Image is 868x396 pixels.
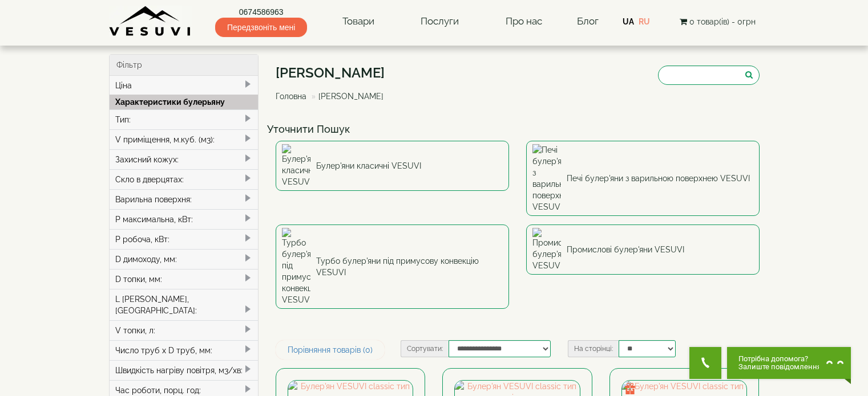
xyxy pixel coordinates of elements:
[110,109,259,129] div: Тип:
[532,228,561,271] img: Промислові булер'яни VESUVI
[110,129,259,149] div: V приміщення, м.куб. (м3):
[738,355,821,363] span: Потрібна допомога?
[401,340,449,357] label: Сортувати:
[689,347,721,379] button: Get Call button
[276,340,385,360] a: Порівняння товарів (0)
[282,228,310,305] img: Турбо булер'яни під примусову конвекцію VESUVI
[526,141,760,216] a: Печі булер'яни з варильною поверхнею VESUVI Печі булер'яни з варильною поверхнею VESUVI
[110,340,259,360] div: Число труб x D труб, мм:
[215,6,307,18] a: 0674586963
[110,229,259,249] div: P робоча, кВт:
[109,6,192,37] img: Завод VESUVI
[309,91,383,102] li: [PERSON_NAME]
[526,224,760,275] a: Промислові булер'яни VESUVI Промислові булер'яни VESUVI
[331,9,386,35] a: Товари
[110,209,259,229] div: P максимальна, кВт:
[110,95,259,109] div: Характеристики булерьяну
[110,55,259,76] div: Фільтр
[676,15,759,28] button: 0 товар(ів) - 0грн
[689,17,756,26] span: 0 товар(ів) - 0грн
[110,76,259,95] div: Ціна
[110,149,259,169] div: Захисний кожух:
[110,289,259,320] div: L [PERSON_NAME], [GEOGRAPHIC_DATA]:
[282,144,310,187] img: Булер'яни класичні VESUVI
[276,224,509,309] a: Турбо булер'яни під примусову конвекцію VESUVI Турбо булер'яни під примусову конвекцію VESUVI
[494,9,554,35] a: Про нас
[639,17,650,26] a: RU
[110,169,259,189] div: Скло в дверцятах:
[532,144,561,213] img: Печі булер'яни з варильною поверхнею VESUVI
[623,17,634,26] a: UA
[738,363,821,371] span: Залиште повідомлення
[267,124,768,135] h4: Уточнити Пошук
[215,18,307,37] span: Передзвоніть мені
[110,189,259,209] div: Варильна поверхня:
[110,360,259,380] div: Швидкість нагріву повітря, м3/хв:
[110,249,259,269] div: D димоходу, мм:
[409,9,470,35] a: Послуги
[727,347,851,379] button: Chat button
[110,320,259,340] div: V топки, л:
[276,141,509,191] a: Булер'яни класичні VESUVI Булер'яни класичні VESUVI
[110,269,259,289] div: D топки, мм:
[624,383,636,394] img: gift
[276,92,306,101] a: Головна
[568,340,619,357] label: На сторінці:
[577,15,599,27] a: Блог
[276,66,392,80] h1: [PERSON_NAME]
